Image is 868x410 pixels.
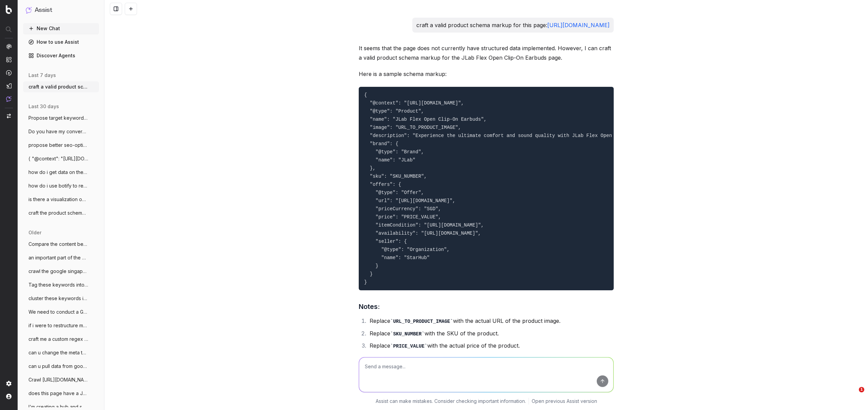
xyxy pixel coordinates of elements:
[23,252,99,263] button: an important part of the campaign is the
[23,279,99,290] button: Tag these keywords into these tags accor
[6,381,12,386] img: Setting
[390,319,453,324] code: URL_TO_PRODUCT_IMAGE
[28,295,88,302] span: cluster these keywords into different ta
[23,293,99,304] button: cluster these keywords into different ta
[6,57,12,62] img: Intelligence
[28,336,88,343] span: craft me a custom regex formula on GSC f
[6,394,12,399] img: My account
[23,307,99,317] button: We need to conduct a Generic keyword aud
[368,316,614,326] li: Replace with the actual URL of the product image.
[28,376,88,383] span: Crawl [URL][DOMAIN_NAME]
[23,374,99,385] button: Crawl [URL][DOMAIN_NAME]
[23,23,99,34] button: New Chat
[23,113,99,123] button: Propose target keywords for this page:
[416,20,610,30] p: craft a valid product schema markup for this page:
[845,387,861,403] iframe: Intercom live chat
[28,196,88,203] span: is there a visualization on how many pag
[28,115,88,121] span: Propose target keywords for this page:
[26,7,32,13] img: Assist
[547,22,610,28] a: [URL][DOMAIN_NAME]
[368,329,614,338] li: Replace with the SKU of the product.
[23,180,99,191] button: how do i use botify to replace internal
[28,349,88,356] span: can u change the meta tags for my homepa
[23,266,99,277] button: crawl the google singapore organic searc
[23,194,99,205] button: is there a visualization on how many pag
[35,5,52,15] h1: Assist
[28,229,41,236] span: older
[23,208,99,218] button: craft the product schema markup for this
[23,334,99,345] button: craft me a custom regex formula on GSC f
[28,210,88,216] span: craft the product schema markup for this
[6,5,12,14] img: Botify logo
[26,5,96,15] button: Assist
[6,44,12,49] img: Analytics
[28,363,88,370] span: can u pull data from google search conso
[28,155,88,162] span: { "@context": "[URL][DOMAIN_NAME]",
[23,126,99,137] button: Do you have my conversion data from Adob
[28,241,88,248] span: Compare the content between the 2nd best
[28,128,88,135] span: Do you have my conversion data from Adob
[28,254,88,261] span: an important part of the campaign is the
[532,398,597,405] a: Open previous Assist version
[28,322,88,329] span: if i were to restructure my prepaid land
[23,361,99,372] button: can u pull data from google search conso
[28,182,88,189] span: how do i use botify to replace internal
[364,92,757,285] code: { "@context": "[URL][DOMAIN_NAME]", "@type": "Product", "name": "JLab Flex Open Clip-On Earbuds",...
[28,268,88,275] span: crawl the google singapore organic searc
[368,341,614,351] li: Replace with the actual price of the product.
[28,281,88,288] span: Tag these keywords into these tags accor
[6,96,12,102] img: Assist
[23,388,99,399] button: does this page have a JS redirect? https
[23,37,99,47] a: How to use Assist
[28,103,59,110] span: last 30 days
[23,140,99,151] button: propose better seo-optimized meta tags f
[23,153,99,164] button: { "@context": "[URL][DOMAIN_NAME]",
[28,72,56,79] span: last 7 days
[23,50,99,61] a: Discover Agents
[6,83,12,89] img: Studio
[28,169,88,176] span: how do i get data on the status code of
[28,309,88,315] span: We need to conduct a Generic keyword aud
[359,43,614,62] p: It seems that the page does not currently have structured data implemented. However, I can craft ...
[859,387,864,392] span: 1
[23,320,99,331] button: if i were to restructure my prepaid land
[359,301,614,312] h3: Notes:
[23,81,99,92] button: craft a valid product schema markup for
[6,70,12,76] img: Activation
[7,114,11,118] img: Switch project
[23,347,99,358] button: can u change the meta tags for my homepa
[359,69,614,79] p: Here is a sample schema markup:
[28,142,88,149] span: propose better seo-optimized meta tags f
[23,167,99,178] button: how do i get data on the status code of
[23,239,99,250] button: Compare the content between the 2nd best
[28,83,88,90] span: craft a valid product schema markup for
[28,390,88,397] span: does this page have a JS redirect? https
[376,398,526,405] p: Assist can make mistakes. Consider checking important information.
[390,331,425,337] code: SKU_NUMBER
[390,344,427,349] code: PRICE_VALUE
